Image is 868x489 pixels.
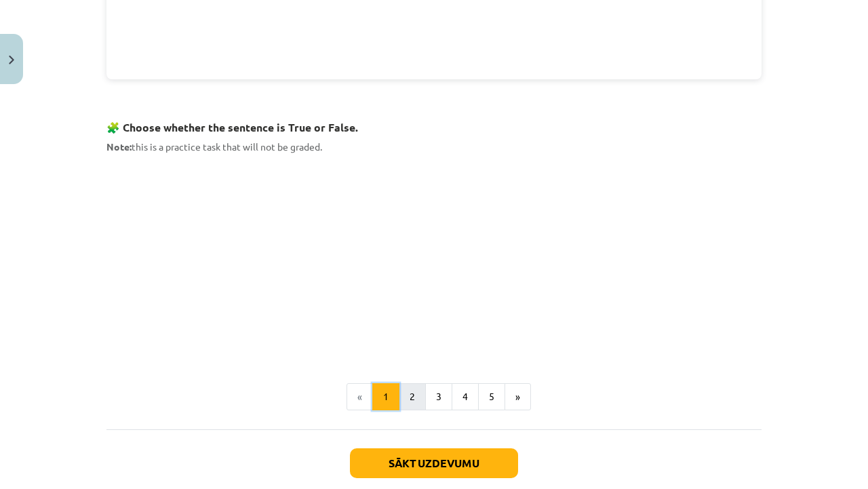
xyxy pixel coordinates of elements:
[9,56,14,64] img: icon-close-lesson-0947bae3869378f0d4975bcd49f059093ad1ed9edebbc8119c70593378902aed.svg
[106,120,358,134] strong: 🧩 Choose whether the sentence is True or False.
[425,383,452,410] button: 3
[106,383,762,410] nav: Page navigation example
[106,140,132,153] strong: Note:
[505,383,531,410] button: »
[350,448,518,478] button: Sākt uzdevumu
[106,162,762,349] iframe: Present tenses
[452,383,479,410] button: 4
[478,383,505,410] button: 5
[106,140,322,153] span: this is a practice task that will not be graded.
[372,383,399,410] button: 1
[399,383,426,410] button: 2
